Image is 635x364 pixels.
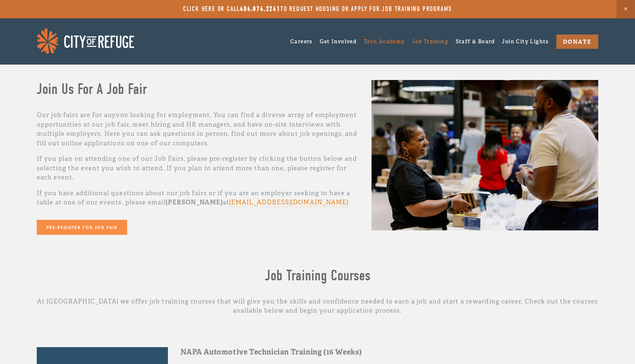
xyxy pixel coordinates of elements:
strong: [PERSON_NAME] [166,198,223,206]
a: Staff & Board [456,36,495,47]
a: DONATE [556,34,598,49]
strong: NAPA Automotive Technician Training (16 Weeks) [180,347,362,357]
p: If you have additional questions about our job fairs or if you are an employer seeking to have a ... [37,189,359,207]
p: If you plan on attending one of our Job Fairs, please pre-register by clicking the button below a... [37,154,359,182]
a: Job Training [412,36,448,47]
a: Join City Lights [502,36,549,47]
a: Pre-Register for Job Fair [37,220,127,235]
a: Get Involved [320,38,356,45]
h2: Join Us For A Job Fair [37,80,359,98]
a: [EMAIL_ADDRESS][DOMAIN_NAME] [229,199,348,207]
a: Tech Academy [364,36,405,47]
a: Careers [290,36,313,47]
p: At [GEOGRAPHIC_DATA] we offer job training courses that will give you the skills and confidence n... [37,297,598,316]
img: City of Refuge [37,29,134,54]
p: Our job fairs are for anyone looking for employment. You can find a diverse array of employment o... [37,110,359,148]
h2: Job Training Courses [37,266,598,284]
